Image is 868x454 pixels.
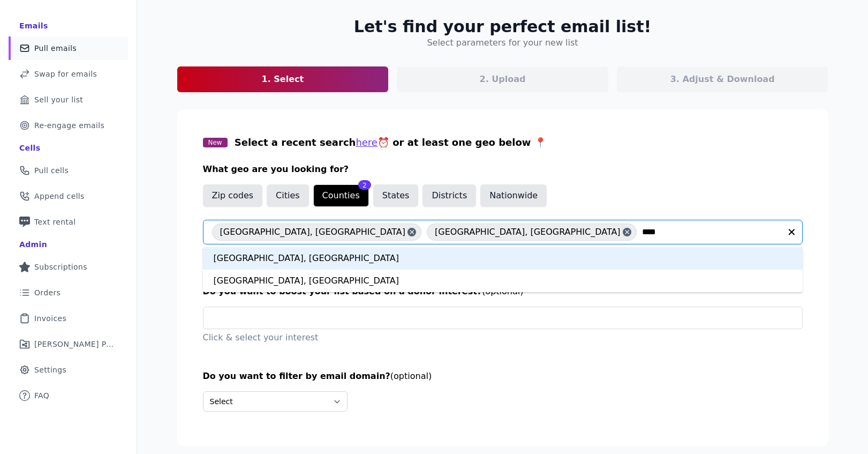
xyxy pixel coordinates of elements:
[9,384,128,407] a: FAQ
[235,137,546,148] span: Select a recent search ⏰ or at least one geo below 📍
[9,36,128,60] a: Pull emails
[203,247,803,270] div: [GEOGRAPHIC_DATA], [GEOGRAPHIC_DATA]
[34,313,66,324] span: Invoices
[34,43,77,54] span: Pull emails
[9,307,128,330] a: Invoices
[670,73,775,86] p: 3. Adjust & Download
[356,135,378,150] button: here
[9,281,128,304] a: Orders
[34,165,69,176] span: Pull cells
[34,262,87,272] span: Subscriptions
[34,390,49,401] span: FAQ
[19,143,40,153] div: Cells
[19,20,48,31] div: Emails
[220,224,406,241] span: [GEOGRAPHIC_DATA], [GEOGRAPHIC_DATA]
[9,62,128,86] a: Swap for emails
[203,184,263,207] button: Zip codes
[34,120,104,131] span: Re-engage emails
[203,270,803,292] div: [GEOGRAPHIC_DATA], [GEOGRAPHIC_DATA]
[480,184,547,207] button: Nationwide
[203,286,482,296] span: Do you want to boost your list based on a donor interest?
[34,191,85,202] span: Append cells
[9,210,128,234] a: Text rental
[203,247,803,259] p: Type & select your counties
[9,358,128,382] a: Settings
[9,114,128,137] a: Re-engage emails
[9,255,128,279] a: Subscriptions
[373,184,419,207] button: States
[9,88,128,111] a: Sell your list
[390,371,432,381] span: (optional)
[427,36,578,49] h4: Select parameters for your new list
[262,73,304,86] p: 1. Select
[422,184,476,207] button: Districts
[480,73,526,86] p: 2. Upload
[203,163,803,176] h3: What geo are you looking for?
[34,364,66,375] span: Settings
[354,17,651,36] h2: Let's find your perfect email list!
[435,224,621,241] span: [GEOGRAPHIC_DATA], [GEOGRAPHIC_DATA]
[34,69,97,79] span: Swap for emails
[267,184,309,207] button: Cities
[34,287,61,298] span: Orders
[19,239,47,250] div: Admin
[203,331,803,344] p: Click & select your interest
[9,184,128,208] a: Append cells
[9,332,128,356] a: [PERSON_NAME] Performance
[34,217,76,227] span: Text rental
[358,180,371,190] div: 2
[313,184,369,207] button: Counties
[9,159,128,182] a: Pull cells
[203,371,390,381] span: Do you want to filter by email domain?
[203,138,228,147] span: New
[34,94,83,105] span: Sell your list
[177,66,389,92] a: 1. Select
[34,339,115,349] span: [PERSON_NAME] Performance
